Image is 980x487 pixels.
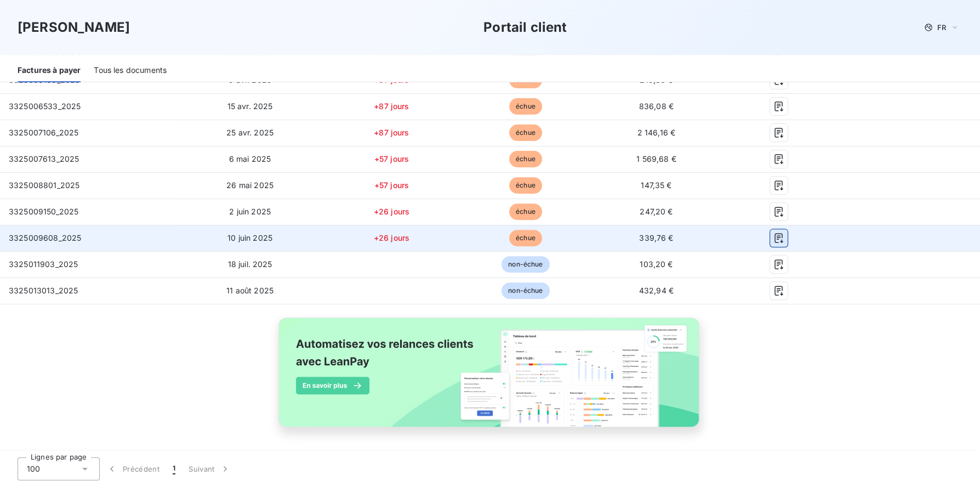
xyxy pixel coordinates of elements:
span: 10 juin 2025 [227,233,272,242]
span: 6 mai 2025 [229,154,271,163]
span: 1 [173,463,175,474]
span: 3325009150_2025 [9,207,78,216]
div: Tous les documents [94,59,167,82]
span: +26 jours [374,233,409,242]
span: 3325009608_2025 [9,233,81,242]
span: échue [509,124,542,141]
span: 339,76 € [639,233,673,242]
span: échue [509,177,542,194]
span: +87 jours [374,128,409,137]
span: 247,20 € [640,207,673,216]
span: 103,20 € [640,259,673,269]
span: 147,35 € [641,180,671,190]
span: 25 avr. 2025 [226,128,274,137]
span: 100 [27,463,40,474]
span: échue [509,151,542,167]
span: 26 mai 2025 [226,180,274,190]
span: 3325011903_2025 [9,259,78,269]
span: non-échue [502,282,549,299]
span: 432,94 € [639,286,674,295]
span: 18 juil. 2025 [228,259,272,269]
span: +57 jours [374,154,409,163]
button: 1 [166,457,182,480]
span: 11 août 2025 [226,286,274,295]
span: 3325006533_2025 [9,101,81,111]
span: 2 146,16 € [637,128,676,137]
span: 1 569,68 € [636,154,676,163]
span: non-échue [502,256,549,273]
span: 2 juin 2025 [229,207,271,216]
button: Suivant [182,457,237,480]
span: 836,08 € [639,101,674,111]
span: 3325007613_2025 [9,154,79,163]
span: échue [509,98,542,115]
span: 3325008801_2025 [9,180,79,190]
span: 3325007106_2025 [9,128,78,137]
div: Factures à payer [18,59,81,82]
h3: Portail client [483,18,567,37]
span: +57 jours [374,180,409,190]
span: 15 avr. 2025 [227,101,273,111]
span: échue [509,230,542,246]
span: +87 jours [374,101,409,111]
h3: [PERSON_NAME] [18,18,130,37]
button: Précédent [100,457,166,480]
span: 3325013013_2025 [9,286,78,295]
span: échue [509,203,542,220]
span: +26 jours [374,207,409,216]
img: banner [269,311,711,446]
span: FR [937,23,946,32]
